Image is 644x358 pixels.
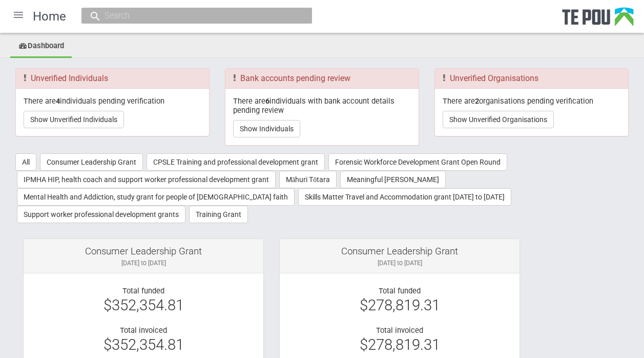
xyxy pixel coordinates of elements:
[443,96,620,106] p: There are organisations pending verification
[147,153,325,171] button: CPSLE Training and professional development grant
[287,326,512,335] div: Total invoiced
[24,111,124,128] button: Show Unverified Individuals
[24,96,201,106] p: There are individuals pending verification
[328,153,507,171] button: Forensic Workforce Development Grant Open Round
[298,188,511,206] button: Skills Matter Travel and Accommodation grant [DATE] to [DATE]
[31,301,256,310] div: $352,354.81
[17,206,185,223] button: Support worker professional development grants
[287,301,512,310] div: $278,819.31
[265,96,269,106] b: 6
[31,247,256,256] div: Consumer Leadership Grant
[287,286,512,295] div: Total funded
[189,206,248,223] button: Training Grant
[279,171,337,188] button: Māhuri Tōtara
[17,171,276,188] button: IPMHA HIP, health coach and support worker professional development grant
[10,35,72,58] a: Dashboard
[287,340,512,349] div: $278,819.31
[40,153,143,171] button: Consumer Leadership Grant
[31,340,256,349] div: $352,354.81
[340,171,446,188] button: Meaningful [PERSON_NAME]
[443,74,620,83] h3: Unverified Organisations
[24,74,201,83] h3: Unverified Individuals
[233,120,300,137] button: Show Individuals
[233,96,411,115] p: There are individuals with bank account details pending review
[31,258,256,268] div: [DATE] to [DATE]
[56,96,60,106] b: 4
[475,96,479,106] b: 2
[287,247,512,256] div: Consumer Leadership Grant
[443,111,554,128] button: Show Unverified Organisations
[101,10,282,21] input: Search
[15,153,36,171] button: All
[31,326,256,335] div: Total invoiced
[17,188,295,206] button: Mental Health and Addiction, study grant for people of [DEMOGRAPHIC_DATA] faith
[233,74,411,83] h3: Bank accounts pending review
[31,286,256,295] div: Total funded
[287,258,512,268] div: [DATE] to [DATE]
